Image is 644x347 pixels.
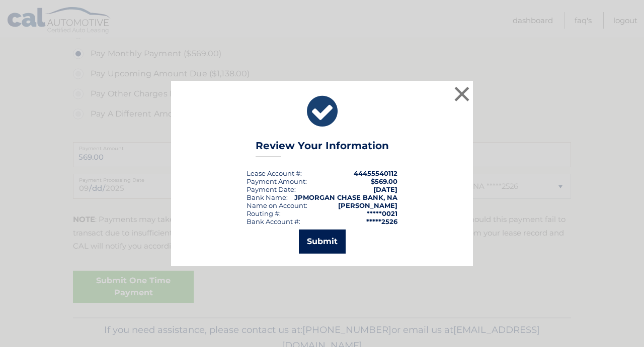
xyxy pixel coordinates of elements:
button: × [452,84,472,104]
strong: 44455540112 [354,169,397,177]
strong: JPMORGAN CHASE BANK, NA [294,193,397,201]
h3: Review Your Information [256,140,389,157]
div: Name on Account: [247,201,307,209]
span: [DATE] [373,185,397,193]
div: Payment Amount: [247,177,307,185]
span: $569.00 [371,177,397,185]
strong: [PERSON_NAME] [338,201,397,209]
div: Lease Account #: [247,169,302,177]
div: Bank Name: [247,193,288,201]
span: Payment Date [247,185,294,193]
div: Bank Account #: [247,217,300,225]
button: Submit [299,229,346,254]
div: Routing #: [247,209,281,217]
div: : [247,185,296,193]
